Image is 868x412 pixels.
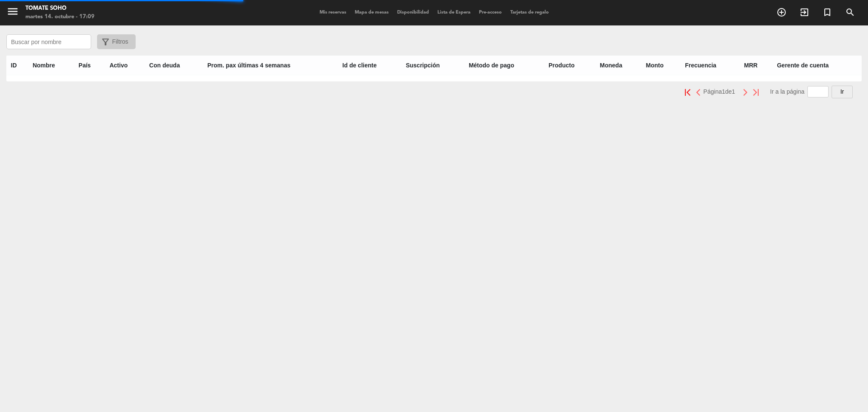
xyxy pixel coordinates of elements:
button: menu [6,5,19,21]
span: filter_alt [100,37,111,47]
span: Pre-acceso [475,10,506,15]
span: Mapa de mesas [351,10,393,15]
th: MRR [740,56,773,75]
span: Tarjetas de regalo [506,10,553,15]
th: Con deuda [145,56,203,75]
th: Método de pago [464,56,544,75]
img: last.png [753,89,759,96]
pagination-template: Página de [682,88,761,95]
div: Ir a la página [770,86,853,98]
input: Buscar por nombre [6,34,91,49]
span: Lista de Espera [433,10,475,15]
th: Nombre [28,56,74,75]
span: Filtros [112,37,128,47]
i: turned_in_not [822,7,832,17]
button: Ir [832,86,853,98]
th: Prom. pax últimas 4 semanas [203,56,338,75]
i: search [845,7,855,17]
img: prev.png [696,89,701,96]
th: ID [6,56,28,75]
span: 1 [722,88,725,95]
div: martes 14. octubre - 17:09 [25,13,95,21]
th: Id de cliente [338,56,401,75]
div: Tomate Soho [25,4,95,13]
th: Gerente de cuenta [773,56,862,75]
th: Moneda [595,56,641,75]
img: first.png [685,89,690,96]
span: Mis reservas [315,10,351,15]
th: Frecuencia [681,56,740,75]
i: add_circle_outline [776,7,787,17]
th: Suscripción [401,56,464,75]
th: País [74,56,105,75]
th: Producto [544,56,595,75]
img: next.png [743,89,748,96]
span: 1 [732,88,735,95]
span: Disponibilidad [393,10,433,15]
th: Activo [105,56,145,75]
i: exit_to_app [799,7,810,17]
i: menu [6,5,19,18]
th: Monto [641,56,680,75]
